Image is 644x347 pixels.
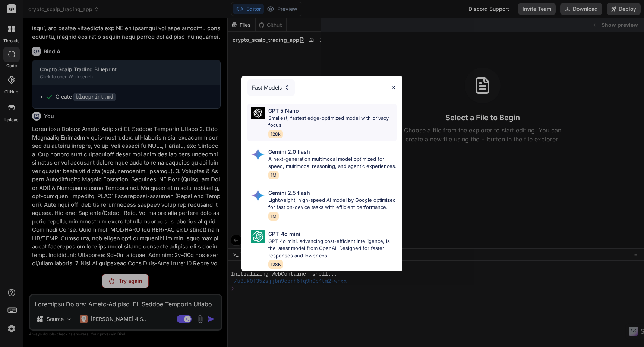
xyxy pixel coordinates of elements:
span: 128K [268,260,283,269]
p: A next-generation multimodal model optimized for speed, multimodal reasoning, and agentic experie... [268,156,397,170]
span: 1M [268,171,279,179]
div: Fast Models [247,79,295,96]
span: 1M [268,212,279,221]
span: 128k [268,130,283,138]
p: GPT 5 Nano [268,107,299,115]
p: Smallest, fastest edge-optimized model with privacy focus [268,115,397,129]
p: Gemini 2.0 flash [268,148,310,156]
p: Lightweight, high-speed AI model by Google optimized for fast on-device tasks with efficient perf... [268,197,397,211]
img: Pick Models [284,84,290,91]
p: GPT-4o mini, advancing cost-efficient intelligence, is the latest model from OpenAI. Designed for... [268,238,397,260]
img: close [390,84,397,91]
img: Pick Models [251,189,265,202]
img: Pick Models [251,148,265,161]
p: Gemini 2.5 flash [268,189,310,197]
img: Pick Models [251,107,265,120]
img: Pick Models [251,230,265,243]
p: GPT-4o mini [268,230,300,238]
